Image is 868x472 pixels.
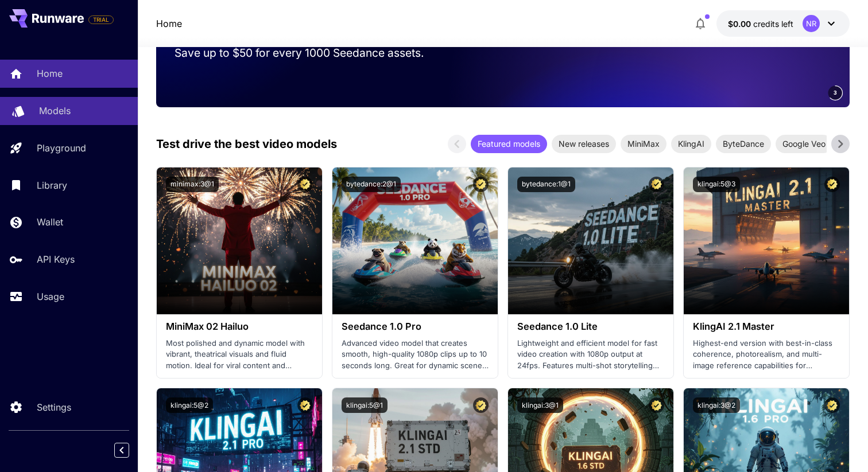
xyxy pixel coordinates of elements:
p: API Keys [37,252,75,266]
div: Collapse sidebar [123,440,138,461]
button: Certified Model – Vetted for best performance and includes a commercial license. [297,397,313,413]
h3: Seedance 1.0 Pro [342,321,489,332]
div: New releases [552,135,616,153]
p: Library [37,178,67,192]
div: MiniMax [621,135,666,153]
p: Most polished and dynamic model with vibrant, theatrical visuals and fluid motion. Ideal for vira... [166,338,313,372]
h3: KlingAI 2.1 Master [693,321,840,332]
div: ByteDance [716,135,771,153]
button: Collapse sidebar [114,443,129,458]
div: $0.00 [728,18,793,30]
span: Featured models [471,138,547,150]
button: klingai:3@1 [517,397,563,413]
p: Playground [37,141,86,155]
img: alt [684,167,849,314]
button: Certified Model – Vetted for best performance and includes a commercial license. [649,397,664,413]
button: bytedance:1@1 [517,177,575,192]
button: klingai:3@2 [693,397,740,413]
span: TRIAL [89,15,113,24]
button: Certified Model – Vetted for best performance and includes a commercial license. [649,177,664,192]
h3: MiniMax 02 Hailuo [166,321,313,332]
button: $0.00NR [716,10,850,37]
div: Featured models [471,135,547,153]
span: credits left [753,19,793,29]
p: Models [39,104,71,118]
span: KlingAI [671,138,711,150]
p: Wallet [37,215,63,229]
img: alt [508,167,673,314]
span: Add your payment card to enable full platform functionality. [88,13,114,26]
button: klingai:5@3 [693,177,740,192]
span: MiniMax [621,138,666,150]
a: Home [156,17,182,30]
p: Usage [37,290,64,303]
p: Save up to $50 for every 1000 Seedance assets. [175,45,442,61]
p: Advanced video model that creates smooth, high-quality 1080p clips up to 10 seconds long. Great f... [342,338,489,372]
p: Lightweight and efficient model for fast video creation with 1080p output at 24fps. Features mult... [517,338,664,372]
span: 3 [834,88,837,97]
span: Google Veo [776,138,832,150]
span: $0.00 [728,19,753,29]
button: Certified Model – Vetted for best performance and includes a commercial license. [297,177,313,192]
img: alt [332,167,498,314]
p: Home [37,67,63,80]
p: Highest-end version with best-in-class coherence, photorealism, and multi-image reference capabil... [693,338,840,372]
button: klingai:5@2 [166,397,213,413]
nav: breadcrumb [156,17,182,30]
button: klingai:5@1 [342,397,387,413]
span: New releases [552,138,616,150]
div: NR [803,15,820,32]
p: Settings [37,400,71,414]
button: Certified Model – Vetted for best performance and includes a commercial license. [473,397,489,413]
button: bytedance:2@1 [342,177,401,192]
div: KlingAI [671,135,711,153]
span: ByteDance [716,138,771,150]
div: Google Veo [776,135,832,153]
h3: Seedance 1.0 Lite [517,321,664,332]
button: Certified Model – Vetted for best performance and includes a commercial license. [473,177,489,192]
button: Certified Model – Vetted for best performance and includes a commercial license. [824,177,840,192]
button: Certified Model – Vetted for best performance and includes a commercial license. [824,397,840,413]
